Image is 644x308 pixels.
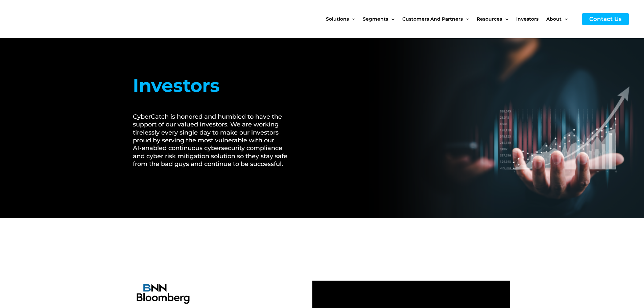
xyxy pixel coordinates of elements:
nav: Site Navigation: New Main Menu [326,5,575,33]
span: Segments [363,5,388,33]
span: Menu Toggle [502,5,508,33]
h1: Investors [133,72,295,99]
span: Menu Toggle [388,5,394,33]
span: Customers and Partners [402,5,463,33]
h2: CyberCatch is honored and humbled to have the support of our valued investors. We are working tir... [133,113,295,168]
span: About [546,5,562,33]
span: Menu Toggle [463,5,469,33]
span: Investors [516,5,539,33]
span: Solutions [326,5,349,33]
img: CyberCatch [12,5,93,33]
a: Contact Us [582,13,629,25]
a: Investors [516,5,546,33]
span: Menu Toggle [562,5,568,33]
span: Resources [477,5,502,33]
span: Menu Toggle [349,5,355,33]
